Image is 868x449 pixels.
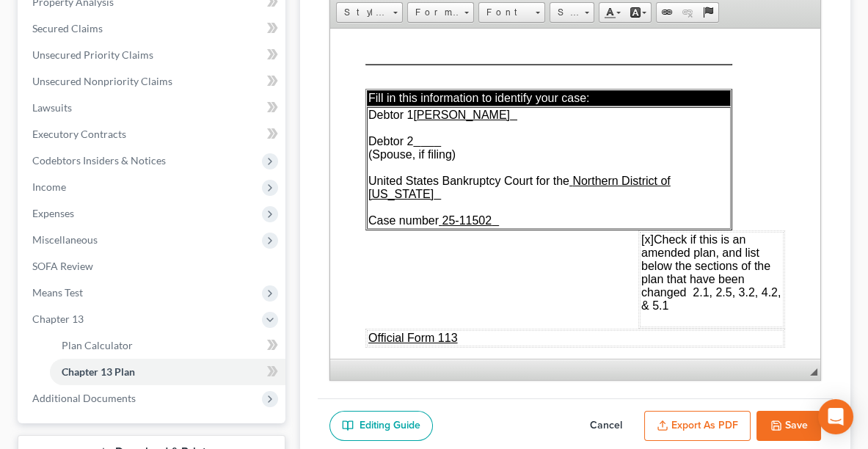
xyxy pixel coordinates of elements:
[62,339,133,351] span: Plan Calculator
[677,3,698,22] a: Unlink
[21,95,285,121] a: Lawsuits
[32,313,84,325] span: Chapter 13
[810,368,817,376] span: Resize
[50,332,285,359] a: Plan Calculator
[657,3,677,22] a: Link
[32,128,126,140] span: Executory Contracts
[408,3,459,22] span: Format
[330,29,820,359] iframe: Rich Text Editor, document-ckeditor
[337,3,388,22] span: Styles
[32,233,98,246] span: Miscellaneous
[32,260,93,272] span: SOFA Review
[21,253,285,280] a: SOFA Review
[407,2,474,23] a: Format
[32,207,74,219] span: Expenses
[478,2,545,23] a: Font
[336,2,403,23] a: Styles
[21,68,285,95] a: Unsecured Nonpriority Claims
[32,101,72,114] span: Lawsuits
[21,121,285,147] a: Executory Contracts
[599,3,625,22] a: Text Color
[62,365,135,378] span: Chapter 13 Plan
[32,180,66,193] span: Income
[21,42,285,68] a: Unsecured Priority Claims
[32,286,83,299] span: Means Test
[550,3,580,22] span: Size
[32,392,136,404] span: Additional Documents
[329,411,433,442] a: Editing Guide
[625,3,651,22] a: Background Color
[21,15,285,42] a: Secured Claims
[698,3,718,22] a: Anchor
[644,411,751,442] button: Export as PDF
[479,3,530,22] span: Font
[574,411,638,442] button: Cancel
[550,2,594,23] a: Size
[756,411,821,442] button: Save
[32,48,153,61] span: Unsecured Priority Claims
[50,359,285,385] a: Chapter 13 Plan
[818,399,853,434] div: Open Intercom Messenger
[32,22,103,34] span: Secured Claims
[32,154,166,167] span: Codebtors Insiders & Notices
[32,75,172,87] span: Unsecured Nonpriority Claims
